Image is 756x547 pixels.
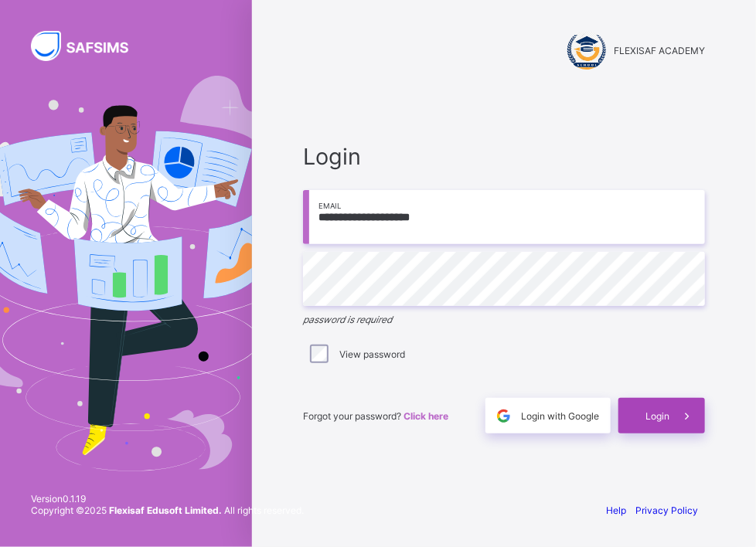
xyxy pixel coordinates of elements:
a: Click here [404,410,448,422]
span: Login with Google [521,410,599,422]
span: Copyright © 2025 All rights reserved. [31,505,304,516]
span: Forgot your password? [303,410,448,422]
a: Help [606,505,626,516]
label: View password [339,348,405,360]
img: google.396cfc9801f0270233282035f929180a.svg [495,407,513,425]
span: Login [645,410,669,422]
span: FLEXISAF ACADEMY [614,45,705,56]
img: SAFSIMS Logo [31,31,147,61]
span: Login [303,143,705,170]
strong: Flexisaf Edusoft Limited. [109,505,222,516]
a: Privacy Policy [635,505,698,516]
span: Version 0.1.19 [31,493,304,505]
em: password is required [303,314,392,325]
